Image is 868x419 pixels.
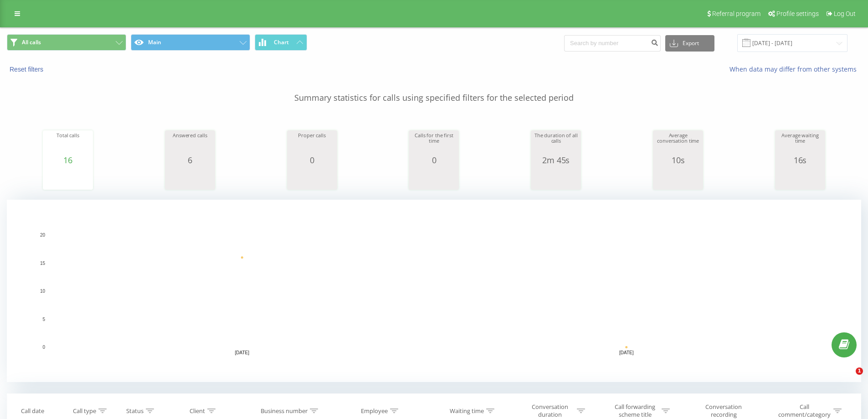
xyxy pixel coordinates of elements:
[235,350,250,355] text: [DATE]
[777,165,823,192] svg: A chart.
[73,407,96,415] div: Call type
[655,155,701,165] div: 10s
[526,403,575,419] div: Conversation duration
[837,367,859,389] iframe: Intercom live chat
[274,39,289,46] span: Chart
[289,165,335,192] svg: A chart.
[729,65,861,73] a: When data may differ from other systems
[42,345,45,350] text: 0
[167,133,213,155] div: Answered calls
[611,403,659,419] div: Call forwarding scheme title
[361,407,388,415] div: Employee
[7,200,861,382] svg: A chart.
[655,133,701,155] div: Average conversation time
[834,10,856,17] span: Log Out
[694,403,753,419] div: Conversation recording
[255,34,307,51] button: Chart
[533,133,579,155] div: The duration of all calls
[40,289,46,294] text: 10
[289,155,335,165] div: 0
[289,133,335,155] div: Proper calls
[190,407,205,415] div: Client
[776,10,819,17] span: Profile settings
[450,407,484,415] div: Waiting time
[777,133,823,155] div: Average waiting time
[45,165,91,192] svg: A chart.
[777,155,823,165] div: 16s
[40,233,46,238] text: 20
[665,35,714,52] button: Export
[411,155,457,165] div: 0
[7,34,126,51] button: All calls
[856,367,863,375] span: 1
[564,35,661,52] input: Search by number
[7,74,861,104] p: Summary statistics for calls using specified filters for the selected period
[167,155,213,165] div: 6
[533,155,579,165] div: 2m 45s
[411,133,457,155] div: Calls for the first time
[619,350,634,355] text: [DATE]
[42,317,45,322] text: 5
[22,39,41,46] span: All calls
[40,261,46,266] text: 15
[655,165,701,192] svg: A chart.
[7,65,48,73] button: Reset filters
[533,165,579,192] svg: A chart.
[167,165,213,192] svg: A chart.
[261,407,308,415] div: Business number
[126,407,144,415] div: Status
[45,155,91,165] div: 16
[45,133,91,155] div: Total calls
[712,10,760,17] span: Referral program
[411,165,457,192] svg: A chart.
[778,403,831,419] div: Call comment/category
[131,34,250,51] button: Main
[21,407,44,415] div: Call date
